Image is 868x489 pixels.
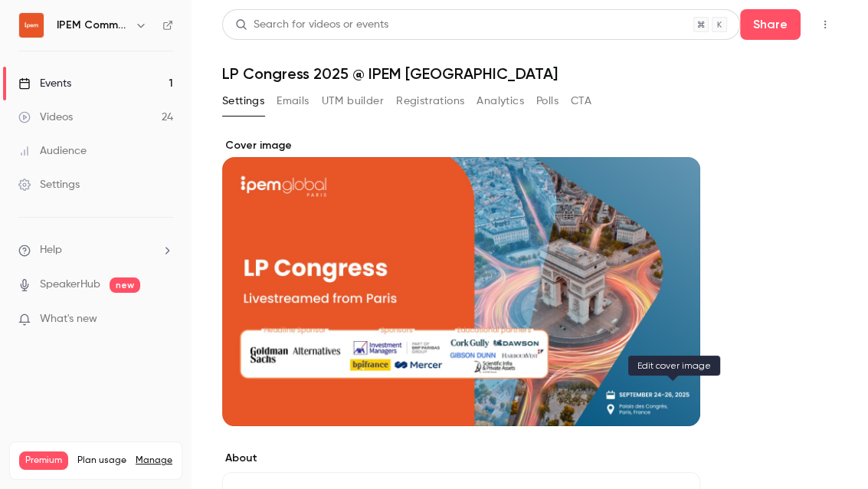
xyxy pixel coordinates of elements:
[18,177,80,192] div: Settings
[740,9,801,40] button: Share
[571,89,591,113] button: CTA
[222,451,700,466] label: About
[40,242,62,258] span: Help
[77,455,126,467] span: Plan usage
[18,110,73,125] div: Videos
[235,17,388,33] div: Search for videos or events
[110,277,140,293] span: new
[18,242,173,258] li: help-dropdown-opener
[222,89,264,113] button: Settings
[396,89,464,113] button: Registrations
[536,89,558,113] button: Polls
[222,138,700,153] label: Cover image
[322,89,384,113] button: UTM builder
[477,89,524,113] button: Analytics
[57,18,129,33] h6: IPEM Community
[222,138,700,426] section: Cover image
[19,451,68,470] span: Premium
[18,76,71,91] div: Events
[155,313,173,327] iframe: Noticeable Trigger
[136,455,172,467] a: Manage
[222,64,837,83] h1: LP Congress 2025 @ IPEM [GEOGRAPHIC_DATA]
[277,89,309,113] button: Emails
[40,277,100,293] a: SpeakerHub
[19,13,44,38] img: IPEM Community
[40,311,97,327] span: What's new
[18,143,87,159] div: Audience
